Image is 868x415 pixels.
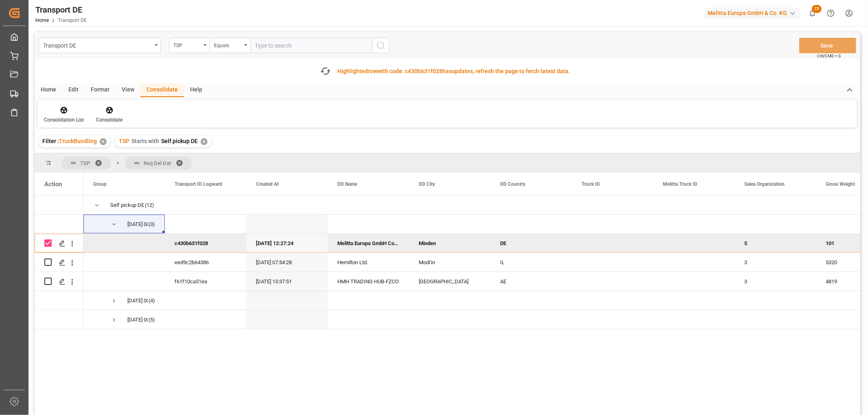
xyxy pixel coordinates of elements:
div: 3 [735,272,816,291]
div: AE [490,272,572,291]
button: show 23 new notifications [803,4,822,22]
span: DD Country [500,181,525,187]
span: 23 [812,5,822,13]
div: Press SPACE to deselect this row. [35,234,83,253]
a: Home [35,17,49,23]
button: Melitta Europa GmbH & Co. KG [704,5,803,21]
div: Press SPACE to select this row. [35,272,83,291]
span: DD Name [337,181,357,187]
span: Melitta Truck ID [663,181,697,187]
button: open menu [169,38,210,53]
div: Transport DE [43,40,152,50]
button: open menu [210,38,250,53]
span: has [443,68,452,74]
span: Truck ID [582,181,600,187]
div: Press SPACE to select this row. [35,253,83,272]
span: (5) [149,311,155,329]
div: Press SPACE to select this row. [35,215,83,234]
span: DD City [419,181,435,187]
div: ✕ [201,138,208,145]
div: Press SPACE to select this row. [35,291,83,310]
div: Melitta Europa GmbH & Co. KG [704,7,800,19]
div: IL [490,253,572,272]
div: Consolidate [140,83,184,97]
span: TSP [119,138,129,144]
span: TruckBundling [59,138,97,144]
div: ✕ [100,138,107,145]
button: open menu [39,38,161,53]
div: Equals [214,40,242,49]
div: [DATE] 00:00:00 [127,311,148,329]
div: Press SPACE to select this row. [35,310,83,329]
div: Modi'in [409,253,490,272]
div: [DATE] 00:00:00 [127,215,148,234]
button: Save [799,38,856,53]
div: [DATE] 07:54:28 [246,253,328,272]
span: Transport ID Logward [175,181,222,187]
div: Edit [62,83,85,97]
div: [GEOGRAPHIC_DATA] [409,272,490,291]
div: Consolidation List [44,116,84,124]
div: eed9c2b64386 [165,253,246,272]
span: (12) [145,196,154,215]
div: Help [184,83,208,97]
span: Created At [256,181,279,187]
div: HMH TRADING HUB-FZCO [328,272,409,291]
span: Sales Organization [744,181,785,187]
span: Group [93,181,107,187]
div: Melitta Europa GmbH Co. KG [328,234,409,252]
div: Home [35,83,62,97]
span: Filter : [42,138,59,144]
div: Highlighted with code: updates, refresh the page to fetch latest data. [338,67,571,76]
div: 3 [735,253,816,272]
div: c430b631f028 [165,234,246,252]
span: Starts with [131,138,159,144]
div: TSP [173,40,201,49]
div: View [116,83,140,97]
span: (3) [149,215,155,234]
span: c430b631f028 [405,68,443,74]
span: (4) [149,291,155,310]
button: Help Center [822,4,840,22]
input: Type to search [250,38,372,53]
div: Self pickup DE [110,196,144,215]
div: Transport DE [35,4,87,16]
div: Format [85,83,116,97]
div: Minden [409,234,490,252]
div: DE [490,234,572,252]
button: search button [372,38,389,53]
span: Self pickup DE [161,138,198,144]
div: Action [44,180,62,188]
div: Press SPACE to select this row. [35,196,83,215]
div: Consolidate [96,116,122,124]
div: [DATE] 00:00:00 [127,291,148,310]
span: Gross Weight [826,181,855,187]
div: [DATE] 12:27:24 [246,234,328,252]
div: f61f10ca51ea [165,272,246,291]
span: TSP [80,160,90,166]
span: Ctrl/CMD + S [817,53,841,59]
span: row [368,68,378,74]
div: [DATE] 15:37:51 [246,272,328,291]
div: Hemilton Ltd. [328,253,409,272]
div: 5 [735,234,816,252]
span: Req Del Dat [144,160,171,166]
